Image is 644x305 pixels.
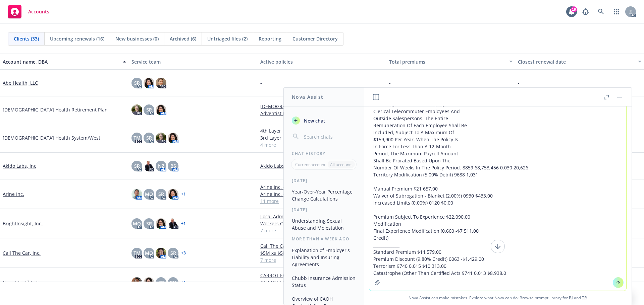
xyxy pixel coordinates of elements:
h1: Nova Assist [292,93,323,100]
div: Active policies [260,58,384,65]
span: SR [134,162,140,169]
span: MQ [133,220,141,227]
a: [DEMOGRAPHIC_DATA] Health Retirement Plan - Crime [260,103,384,110]
input: Search chats [303,132,356,141]
a: Carrot Fertility Inc. [3,279,44,286]
a: 7 more [260,227,384,234]
button: New chat [289,115,359,127]
a: Report a Bug [579,5,592,18]
button: Understanding Sexual Abuse and Molestation [289,215,359,233]
span: Nova Assist can make mistakes. Explore what Nova can do: Browse prompt library for and [367,291,629,305]
button: Year-Over-Year Percentage Change Calculations [289,186,359,204]
a: + 3 [181,251,186,255]
span: MQ [145,190,153,198]
a: + 1 [181,281,186,285]
a: Workers Compensation [260,220,384,227]
img: photo [144,161,154,171]
div: Closest renewal date [518,58,634,65]
button: Explanation of Employer's Liability and Insuring Agreements [289,245,359,270]
a: Search [594,5,608,18]
a: Adventist Health Retirement Plan - Cyber [260,110,384,117]
img: photo [131,104,142,115]
span: Upcoming renewals (16) [50,35,104,42]
span: - [260,79,262,86]
img: photo [156,218,166,229]
a: Arine Inc. [3,190,24,198]
p: All accounts [330,162,353,167]
img: photo [144,78,154,88]
a: BrightInsight, Inc. [3,220,43,227]
div: [DATE] [284,178,364,183]
a: [DEMOGRAPHIC_DATA] Health Retirement Plan [3,106,108,113]
a: Arine Inc. - Excess Liability [260,190,384,198]
a: 4 more [260,141,384,148]
a: CARROT FERTILITY, INC. [260,272,384,279]
span: New chat [303,117,325,124]
a: 3rd Layer [260,134,384,141]
img: photo [156,133,166,143]
a: Akido Labs, Inc - ERISA Bond [260,162,384,169]
span: SR [146,220,152,227]
a: + 1 [181,192,186,196]
span: BH [170,279,176,286]
span: Untriaged files (2) [207,35,248,42]
img: photo [168,218,178,229]
span: TM [133,249,141,256]
button: Active policies [258,54,386,70]
span: New businesses (0) [115,35,159,42]
span: SR [158,190,164,198]
img: photo [168,189,178,200]
span: SR [158,279,164,286]
div: More than a week ago [284,236,364,242]
a: 11 more [260,198,384,205]
span: SR [146,134,152,141]
a: [DEMOGRAPHIC_DATA] Health System/West [3,134,100,141]
div: Total premiums [389,58,505,65]
a: Call The Car, Inc. [3,249,41,256]
span: Accounts [28,9,49,14]
a: Arine Inc. - Professional Liability [260,183,384,190]
div: 19 [571,6,577,12]
textarea: [US_STATE] 3 Computer Programming Or Software Development - All Employees - Including Clerical Of... [369,77,626,291]
img: photo [156,248,166,258]
span: NZ [158,162,164,169]
a: + 1 [181,222,186,226]
span: Reporting [259,35,281,42]
img: photo [168,133,178,143]
span: BS [170,162,176,169]
span: Clients (33) [14,35,39,42]
div: Account name, DBA [3,58,119,65]
a: Call The Car, Inc. - Crime [260,242,384,249]
a: Accounts [5,2,52,21]
a: Switch app [610,5,623,18]
a: TR [582,295,587,301]
img: photo [156,104,166,115]
button: Total premiums [386,54,515,70]
span: SR [134,79,140,86]
span: Customer Directory [292,35,338,42]
button: Closest renewal date [515,54,644,70]
button: Service team [129,54,258,70]
div: Chat History [284,151,364,156]
button: Chubb Insurance Admission Status [289,273,359,291]
a: Local Admitted [GEOGRAPHIC_DATA] Policies - GL & WC [260,213,384,220]
span: SR [146,106,152,113]
a: Akido Labs, Inc [3,162,36,169]
div: [DATE] [284,207,364,213]
a: 7 more [260,256,384,263]
span: - [518,79,520,86]
p: Current account [295,162,325,167]
a: Abe Health, LLC [3,79,38,86]
a: 4th Layer [260,127,384,134]
span: Archived (6) [170,35,196,42]
span: MQ [145,249,153,256]
span: SR [170,249,176,256]
a: $5M xs $5M [260,249,384,256]
img: photo [131,189,142,200]
img: photo [131,277,142,288]
span: - [389,79,391,86]
a: CARROT FERTILITY, INC [260,279,384,286]
a: BI [569,295,573,301]
div: Service team [131,58,255,65]
img: photo [144,277,154,288]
